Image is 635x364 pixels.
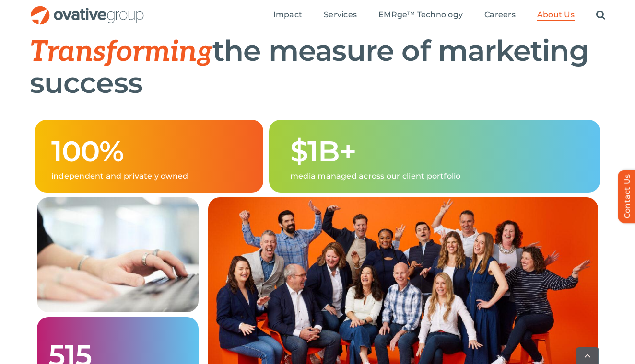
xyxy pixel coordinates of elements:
a: Services [324,10,357,21]
a: Impact [273,10,302,21]
span: Services [324,10,357,20]
span: Transforming [30,35,212,69]
a: Careers [484,10,516,21]
img: About Us – Grid 1 [37,197,199,312]
h1: 100% [51,136,247,167]
a: Search [596,10,605,21]
span: About Us [537,10,575,20]
h1: the measure of marketing success [30,35,605,98]
span: Careers [484,10,516,20]
span: EMRge™ Technology [378,10,463,20]
a: OG_Full_horizontal_RGB [30,5,145,14]
h1: $1B+ [290,136,584,167]
p: media managed across our client portfolio [290,171,584,181]
p: independent and privately owned [51,171,247,181]
a: EMRge™ Technology [378,10,463,21]
a: About Us [537,10,575,21]
span: Impact [273,10,302,20]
